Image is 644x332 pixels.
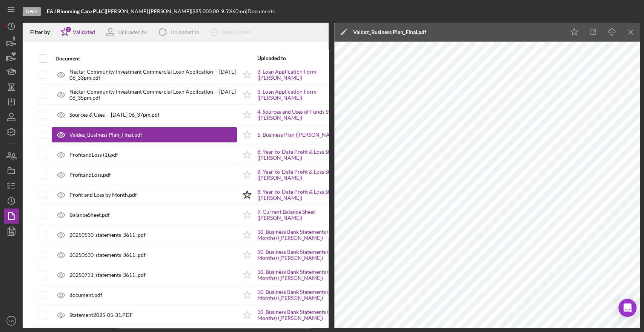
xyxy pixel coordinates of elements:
div: 20250731-statements-3611-.pdf [69,272,146,278]
div: Valdez_Business Plan_Final.pdf [69,132,142,138]
div: 60 mo [232,8,246,14]
a: 3. Loan Application Form ([PERSON_NAME]) [257,69,352,81]
div: Reset Filters [222,25,251,40]
div: [PERSON_NAME] [PERSON_NAME] | [106,8,192,14]
div: Filter by [30,29,55,35]
div: ProfitandLoss (1).pdf [69,152,118,158]
a: 8. Year-to-Date Profit & Loss Statement ([PERSON_NAME]) [257,189,352,201]
div: Nectar Community Investment Commercial Loan Application -- [DATE] 06_35pm.pdf [69,89,237,101]
div: Open [23,7,41,16]
div: Document [55,56,237,62]
a: 10. Business Bank Statements (Last 3 Months) ([PERSON_NAME]) [257,249,352,261]
a: 8. Year-to-Date Profit & Loss Statement ([PERSON_NAME]) [257,169,352,181]
a: 5. Business Plan ([PERSON_NAME]) [257,132,341,138]
div: 20250630-statements-3611-.pdf [69,252,146,258]
div: $85,000.00 [192,8,221,14]
a: 10. Business Bank Statements (Last 3 Months) ([PERSON_NAME]) [257,269,352,281]
div: 20250530-statements-3611-.pdf [69,232,146,238]
button: KW [4,313,19,328]
div: ProfitandLoss.pdf [69,172,111,178]
a: 10. Business Bank Statements (Last 3 Months) ([PERSON_NAME]) [257,309,352,321]
div: Uploaded by [118,29,148,35]
a: 8. Year-to-Date Profit & Loss Statement ([PERSON_NAME]) [257,149,352,161]
b: E&J Blooming Care PLLC [47,8,105,14]
text: KW [8,319,14,323]
a: 10. Business Bank Statements (Last 3 Months) ([PERSON_NAME]) [257,229,352,241]
div: Uploaded to [257,55,304,61]
div: | Documents [246,8,275,14]
div: Valdez_Business Plan_Final.pdf [353,29,426,35]
div: Validated [73,29,95,35]
button: Reset Filters [205,25,259,40]
div: 2 [65,26,72,33]
div: BalanceSheet.pdf [69,212,110,218]
a: 10. Business Bank Statements (Last 3 Months) ([PERSON_NAME]) [257,289,352,301]
div: document.pdf [69,292,102,298]
a: 3. Loan Application Form ([PERSON_NAME]) [257,89,352,101]
div: | [47,8,106,14]
div: Statement2025-05-31.PDF [69,312,133,318]
a: 4. Sources and Uses of Funds Statement ([PERSON_NAME]) [257,109,352,121]
div: Uploaded to [171,29,199,35]
div: Nectar Community Investment Commercial Loan Application -- [DATE] 06_33pm.pdf [69,69,237,81]
div: Open Intercom Messenger [618,299,636,317]
div: Sources & Uses -- [DATE] 06_37pm.pdf [69,112,160,118]
div: Profit and Loss by Month.pdf [69,192,137,198]
div: 9.5 % [221,8,232,14]
a: 9. Current Balance Sheet ([PERSON_NAME]) [257,209,352,221]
